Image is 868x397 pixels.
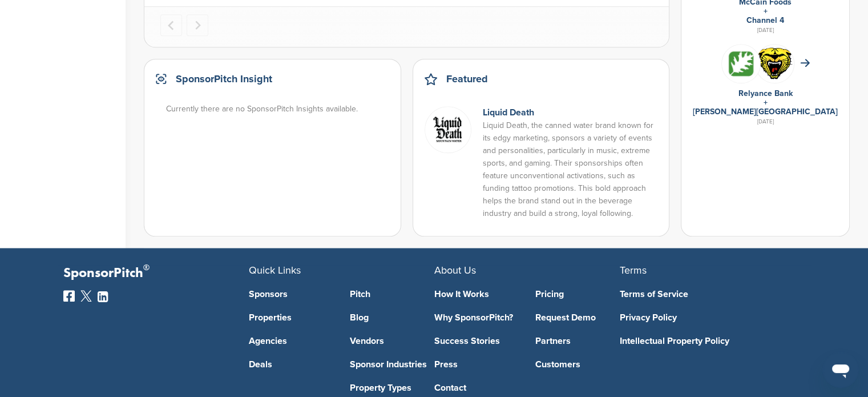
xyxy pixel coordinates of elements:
a: Property Types [350,383,434,392]
a: Success Stories [434,336,519,346]
a: Privacy Policy [620,313,788,322]
a: Properties [249,313,333,322]
a: + [764,98,768,107]
span: About Us [434,264,476,276]
img: Screen shot 2022 01 05 at 10.58.13 am [425,106,471,153]
div: Currently there are no SponsorPitch Insights available. [166,103,390,115]
img: Odp7hoyt 400x400 [722,45,760,83]
a: Terms of Service [620,290,788,299]
a: [PERSON_NAME][GEOGRAPHIC_DATA] [693,107,838,117]
a: Sponsors [249,290,333,299]
img: Twitter [80,290,92,302]
a: Partners [535,336,620,346]
a: Liquid Death [483,107,534,118]
p: SponsorPitch [63,265,249,282]
iframe: Button to launch messaging window [822,351,859,388]
a: Pitch [350,290,434,299]
a: Sponsor Industries [350,360,434,369]
a: Press [434,360,519,369]
div: [DATE] [693,117,838,127]
a: Why SponsorPitch? [434,313,519,322]
a: Request Demo [535,313,620,322]
a: Customers [535,360,620,369]
a: Relyance Bank [738,89,793,98]
h2: Featured [446,71,488,87]
a: + [764,6,768,16]
a: Pricing [535,290,620,299]
span: Quick Links [249,264,301,276]
a: Blog [350,313,434,322]
a: How It Works [434,290,519,299]
p: Liquid Death, the canned water brand known for its edgy marketing, sponsors a variety of events a... [483,119,658,220]
span: Terms [620,264,647,276]
div: [DATE] [693,25,838,35]
span: ® [143,260,150,275]
button: Next slide [187,14,208,36]
img: Facebook [63,290,75,302]
a: Contact [434,383,519,392]
a: Channel 4 [746,15,784,25]
a: Intellectual Property Policy [620,336,788,346]
a: Agencies [249,336,333,346]
a: Vendors [350,336,434,346]
a: Deals [249,360,333,369]
button: Previous slide [160,14,182,36]
img: Design img dhsqmo [756,47,794,80]
h2: SponsorPitch Insight [176,71,272,87]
